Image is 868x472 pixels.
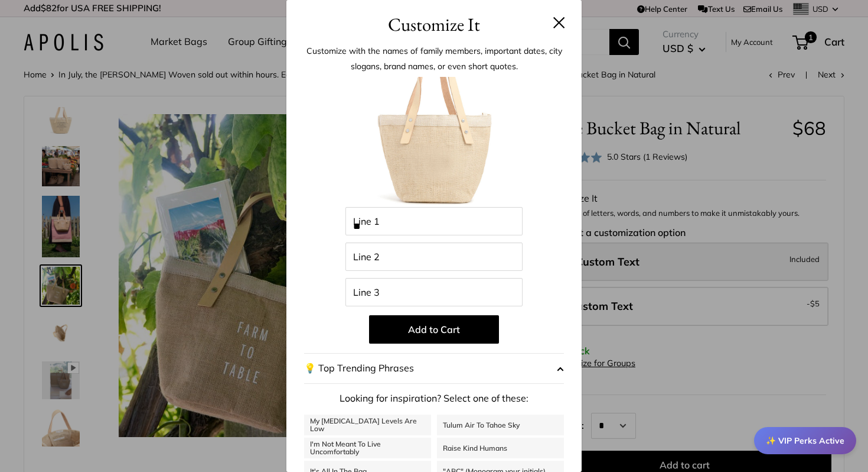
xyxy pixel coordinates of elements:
p: Looking for inspiration? Select one of these: [304,390,564,408]
a: Tulum Air To Tahoe Sky [437,415,564,435]
p: Customize with the names of family members, important dates, city slogans, brand names, or even s... [304,43,564,74]
a: My [MEDICAL_DATA] Levels Are Low [304,415,431,435]
a: I'm Not Meant To Live Uncomfortably [304,438,431,458]
button: 💡 Top Trending Phrases [304,353,564,384]
h3: Customize It [304,11,564,38]
img: petite-bucket-cust.jpg [369,77,499,207]
a: Raise Kind Humans [437,438,564,458]
div: ✨ VIP Perks Active [754,427,856,454]
button: Add to Cart [369,315,499,344]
